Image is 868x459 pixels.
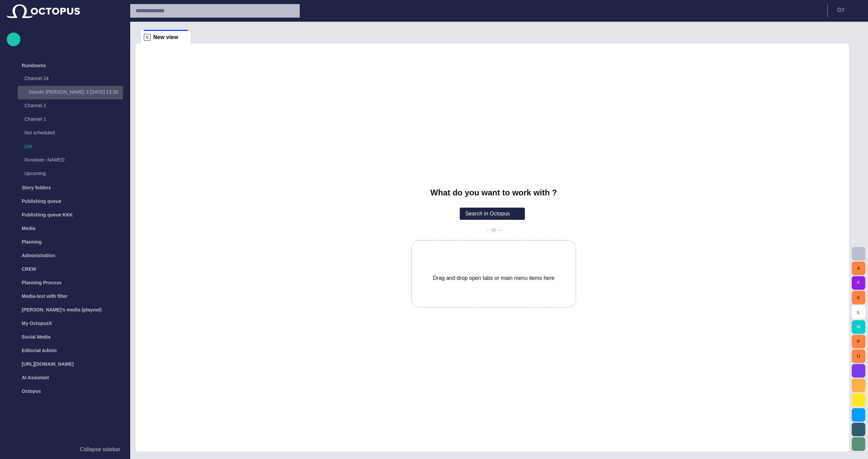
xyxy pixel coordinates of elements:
p: Publishing queue [22,198,61,205]
p: Channel 24 [24,75,110,82]
div: Media-test with filter [7,289,123,303]
p: Story folders [22,184,51,191]
button: K [852,291,865,304]
p: Channel 1 [24,116,110,122]
div: [PERSON_NAME]'s media (playout) [7,303,123,317]
p: [PERSON_NAME]'s media (playout) [22,306,102,313]
button: Search in Octopus [460,208,525,220]
div: Standic [PERSON_NAME] 3 [DATE] 13:30 [15,86,123,99]
p: Planning Process [22,279,61,286]
div: AI Assistant [7,371,123,384]
div: Media [7,222,123,235]
p: My OctopusX [22,320,52,327]
div: NNew view [141,30,191,43]
button: L [852,305,865,319]
button: A [852,262,865,275]
button: U [852,349,865,363]
p: Collapse sidebar [80,445,120,454]
button: M [852,320,865,334]
p: Planning [22,238,42,245]
p: Standic [PERSON_NAME] 3 [DATE] 13:30 [28,89,123,95]
div: [URL][DOMAIN_NAME] [7,357,123,371]
p: N [144,34,151,41]
button: Collapse sidebar [7,443,123,456]
p: CREW [22,266,36,272]
p: List [24,143,123,150]
p: Administration [22,252,55,259]
p: Octopus [22,388,41,395]
h2: What do you want to work with ? [430,188,557,197]
button: GY [832,4,864,16]
p: Rundown -NAMED [24,156,110,163]
button: F [852,276,865,290]
p: Channel 2 [24,102,110,109]
p: AI Assistant [22,374,49,381]
div: Octopus [7,384,123,398]
span: New view [153,34,178,41]
p: Rundowns [22,62,46,69]
div: Publishing queue [7,194,123,208]
p: -- or -- [486,227,501,233]
div: CREW [7,262,123,276]
p: Media [22,225,35,232]
p: Publishing queue KKK [22,211,73,218]
p: Media-test with filter [22,293,67,300]
p: Social Media [22,333,51,340]
p: Upcoming [24,170,110,177]
p: G Y [837,6,845,14]
p: Not scheduled [24,129,110,136]
ul: main menu [7,59,123,398]
p: Editorial Admin [22,347,57,354]
button: P [852,335,865,348]
img: Octopus News Room [7,4,80,18]
div: List [11,140,123,154]
p: [URL][DOMAIN_NAME] [22,361,74,367]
